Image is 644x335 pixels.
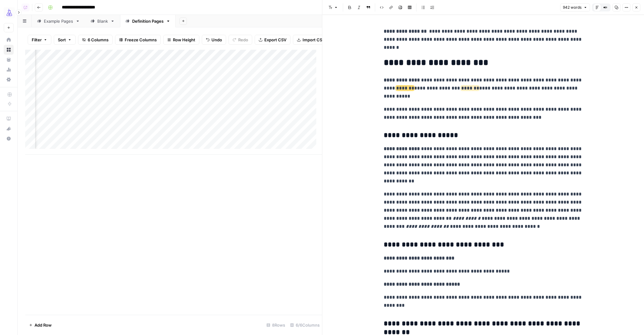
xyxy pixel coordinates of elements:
img: AirOps Growth Logo [4,7,15,18]
div: Definition Pages [132,18,164,24]
button: Help + Support [4,134,14,144]
a: Usage [4,65,14,75]
span: Redo [238,37,248,43]
span: Row Height [173,37,195,43]
span: Add Row [35,322,52,328]
button: Row Height [163,35,199,45]
span: 942 words [563,5,581,10]
div: 8 Rows [264,320,288,330]
a: Settings [4,75,14,85]
span: Import CSV [303,37,325,43]
span: Undo [211,37,222,43]
button: Import CSV [293,35,329,45]
button: 942 words [560,3,590,11]
span: Export CSV [264,37,286,43]
div: Blank [97,18,108,24]
a: AirOps Academy [4,114,14,124]
a: Blank [85,15,120,27]
button: Undo [202,35,226,45]
span: Filter [32,37,42,43]
button: Freeze Columns [115,35,161,45]
button: Workspace: AirOps Growth [4,5,14,21]
button: 6 Columns [78,35,113,45]
button: Export CSV [255,35,290,45]
div: 6/6 Columns [288,320,322,330]
a: Definition Pages [120,15,176,27]
div: Example Pages [44,18,73,24]
a: Example Pages [32,15,85,27]
a: Browse [4,45,14,55]
button: Sort [54,35,76,45]
button: What's new? [4,124,14,134]
a: Home [4,35,14,45]
button: Redo [229,35,252,45]
button: Filter [28,35,51,45]
a: Your Data [4,55,14,65]
span: Freeze Columns [125,37,157,43]
button: Add Row [25,320,55,330]
span: Sort [58,37,66,43]
span: 6 Columns [88,37,109,43]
